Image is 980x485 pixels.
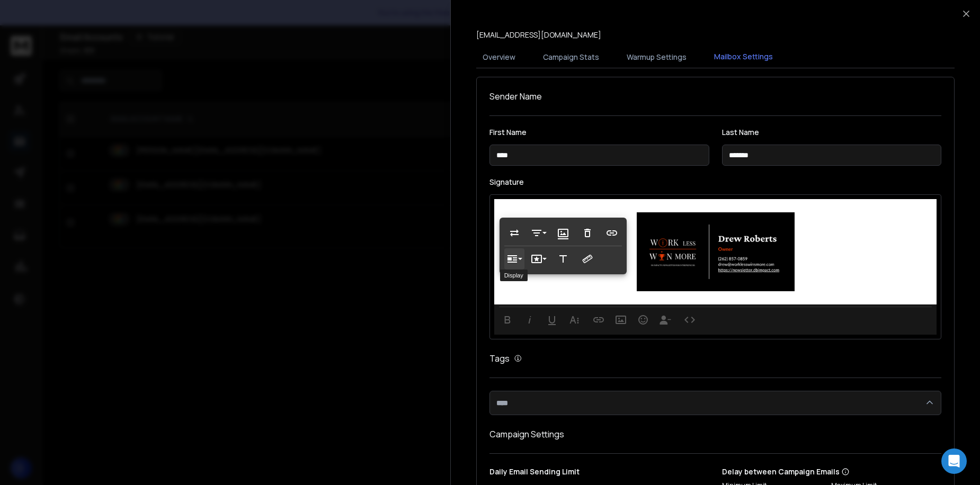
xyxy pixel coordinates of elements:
button: Change Size [577,248,598,270]
button: Warmup Settings [620,46,693,69]
label: First Name [489,129,709,136]
button: Insert Image (⌘P) [611,309,631,330]
button: Image Caption [553,222,573,244]
h1: Campaign Settings [489,428,941,441]
button: Style [529,248,549,270]
button: Bold (⌘B) [497,309,518,330]
button: Insert Unsubscribe Link [655,309,675,330]
h1: Sender Name [489,90,941,103]
p: Daily Email Sending Limit [489,466,709,481]
label: Signature [489,178,941,186]
button: Alternative Text [553,248,573,270]
p: Delay between Campaign Emails [722,466,936,477]
button: Emoticons [633,309,653,330]
button: Insert Link (⌘K) [589,309,609,330]
h1: Tags [489,352,510,365]
button: Italic (⌘I) [520,309,540,330]
button: Code View [680,309,700,330]
button: More Text [564,309,584,330]
button: Campaign Stats [537,46,605,69]
button: Mailbox Settings [708,45,779,69]
button: Overview [476,46,522,69]
label: Last Name [722,129,942,136]
div: Display [500,270,528,281]
p: [EMAIL_ADDRESS][DOMAIN_NAME] [476,30,601,40]
div: Open Intercom Messenger [941,448,967,474]
button: Remove [577,222,598,244]
button: Underline (⌘U) [542,309,562,330]
button: Insert Link [602,222,622,244]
